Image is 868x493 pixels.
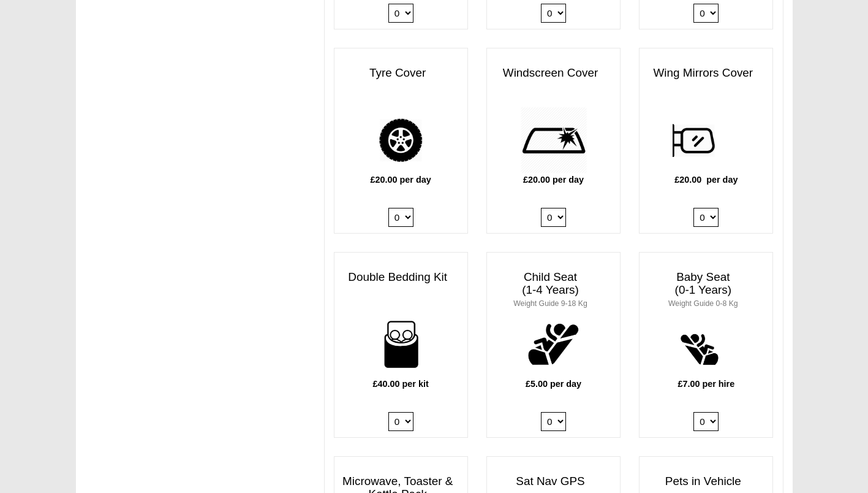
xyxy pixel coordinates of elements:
b: £20.00 per day [371,175,431,185]
h3: Baby Seat (0-1 Years) [640,265,772,315]
h3: Double Bedding Kit [334,265,467,290]
h3: Windscreen Cover [487,61,620,86]
b: £20.00 per day [674,175,738,185]
img: baby.png [673,311,739,378]
b: £5.00 per day [526,379,581,389]
b: £40.00 per kit [373,379,429,389]
small: Weight Guide 0-8 Kg [668,299,738,308]
h3: Child Seat (1-4 Years) [487,265,620,315]
b: £20.00 per day [523,175,584,185]
h3: Tyre Cover [334,61,467,86]
img: windscreen.png [520,107,587,174]
img: wing.png [673,107,739,174]
small: Weight Guide 9-18 Kg [513,299,587,308]
img: tyre.png [368,107,434,174]
h3: Wing Mirrors Cover [640,61,772,86]
img: bedding-for-two.png [368,311,434,378]
img: child.png [520,311,587,378]
b: £7.00 per hire [677,379,734,389]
